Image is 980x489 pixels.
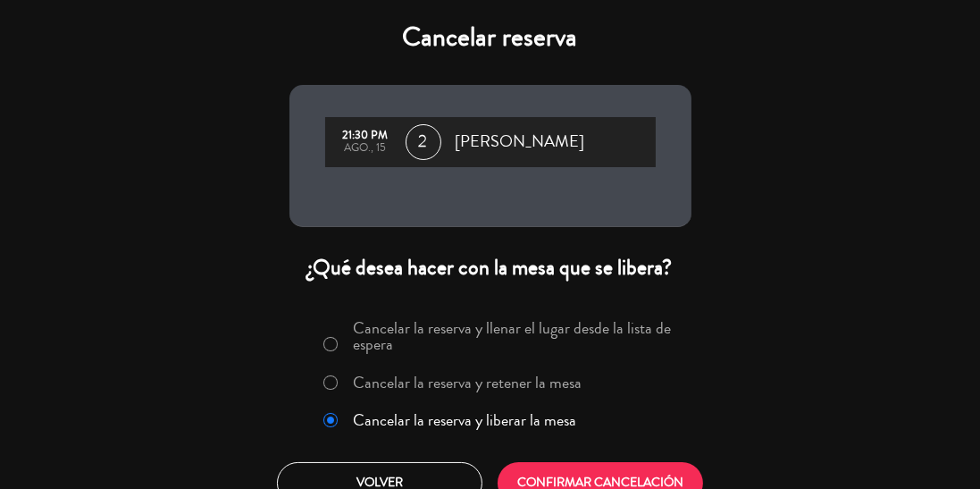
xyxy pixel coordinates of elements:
[456,129,585,156] span: [PERSON_NAME]
[334,142,397,155] div: ago., 15
[353,412,576,428] label: Cancelar la reserva y liberar la mesa
[334,130,397,142] div: 21:30 PM
[353,375,582,391] label: Cancelar la reserva y retener la mesa
[353,320,680,352] label: Cancelar la reserva y llenar el lugar desde la lista de espera
[289,21,691,54] h4: Cancelar reserva
[406,124,441,160] span: 2
[289,254,691,282] div: ¿Qué desea hacer con la mesa que se libera?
